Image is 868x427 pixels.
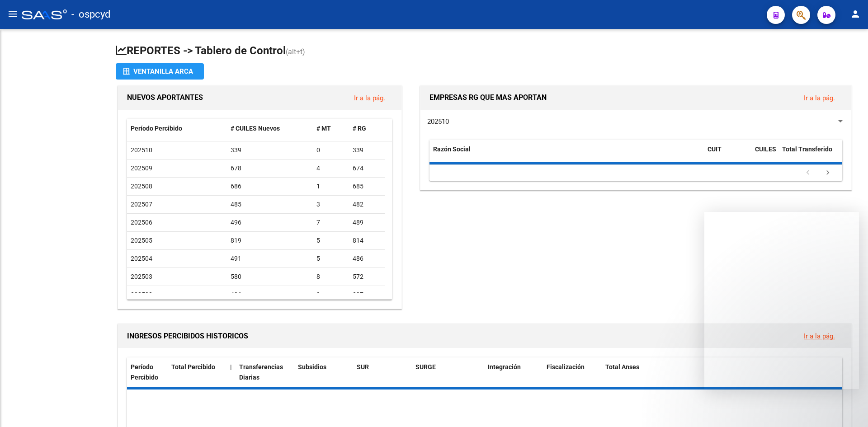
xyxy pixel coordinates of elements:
div: 674 [353,163,382,174]
span: 202505 [131,237,152,244]
datatable-header-cell: CUILES [751,140,778,169]
div: 4 [316,163,345,174]
button: Ir a la pág. [797,89,842,106]
div: 8 [316,272,345,282]
span: 202503 [131,273,152,280]
span: Integración [488,363,521,371]
datatable-header-cell: Subsidios [294,357,353,387]
span: 202506 [131,219,152,226]
datatable-header-cell: Razón Social [429,140,704,169]
span: 202509 [131,164,152,172]
span: SUR [357,363,369,371]
a: go to previous page [799,168,816,178]
mat-icon: person [850,9,861,19]
span: 202510 [427,117,449,126]
span: Total Anses [605,363,639,371]
div: 339 [353,145,382,155]
a: go to next page [819,168,836,178]
span: 202508 [131,183,152,190]
div: 397 [353,290,382,300]
div: 5 [316,235,345,246]
div: 0 [316,145,345,155]
button: Ventanilla ARCA [116,63,204,80]
div: 482 [353,199,382,210]
span: Subsidios [298,363,326,371]
iframe: Intercom live chat mensaje [704,212,859,389]
a: Ir a la pág. [804,94,835,102]
datatable-header-cell: Fiscalización [543,357,602,387]
span: EMPRESAS RG QUE MAS APORTAN [429,93,547,102]
span: INGRESOS PERCIBIDOS HISTORICOS [127,332,248,340]
span: NUEVOS APORTANTES [127,93,203,102]
datatable-header-cell: Período Percibido [127,119,227,138]
span: SURGE [415,363,436,371]
span: CUIT [708,145,722,153]
span: Período Percibido [131,125,182,132]
div: 339 [231,145,310,155]
div: 686 [231,181,310,192]
div: 9 [316,290,345,300]
div: 5 [316,253,345,264]
span: (alt+t) [286,47,305,56]
span: Período Percibido [131,363,158,381]
div: 7 [316,217,345,228]
datatable-header-cell: CUIT [704,140,751,169]
span: Fiscalización [547,363,585,371]
span: # RG [353,125,366,132]
div: 485 [231,199,310,210]
div: 491 [231,253,310,264]
span: 202504 [131,255,152,262]
div: 406 [231,290,310,300]
span: Total Transferido [782,145,832,153]
div: 685 [353,181,382,192]
span: Razón Social [433,145,471,153]
div: 486 [353,253,382,264]
datatable-header-cell: Total Anses [602,357,835,387]
a: Ir a la pág. [354,94,385,102]
datatable-header-cell: # CUILES Nuevos [227,119,313,138]
datatable-header-cell: Período Percibido [127,357,168,387]
datatable-header-cell: # RG [349,119,385,138]
span: | [230,363,232,371]
h1: REPORTES -> Tablero de Control [116,43,854,59]
span: 202510 [131,146,152,154]
span: CUILES [755,145,776,153]
button: Ir a la pág. [347,89,392,106]
div: 580 [231,272,310,282]
div: 489 [353,217,382,228]
datatable-header-cell: # MT [313,119,349,138]
datatable-header-cell: Integración [484,357,543,387]
datatable-header-cell: Transferencias Diarias [236,357,294,387]
div: 3 [316,199,345,210]
div: 1 [316,181,345,192]
span: # MT [316,125,331,132]
div: 814 [353,235,382,246]
div: 496 [231,217,310,228]
div: 572 [353,272,382,282]
span: 202502 [131,291,152,298]
mat-icon: menu [7,9,18,19]
span: - ospcyd [71,5,110,24]
span: Transferencias Diarias [239,363,283,381]
datatable-header-cell: | [226,357,236,387]
datatable-header-cell: SUR [353,357,412,387]
datatable-header-cell: SURGE [412,357,484,387]
div: 678 [231,163,310,174]
div: 819 [231,235,310,246]
datatable-header-cell: Total Transferido [778,140,842,169]
span: Total Percibido [171,363,215,371]
iframe: Intercom live chat [837,396,859,418]
div: Ventanilla ARCA [123,63,197,80]
datatable-header-cell: Total Percibido [168,357,226,387]
span: 202507 [131,201,152,208]
span: # CUILES Nuevos [231,125,280,132]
